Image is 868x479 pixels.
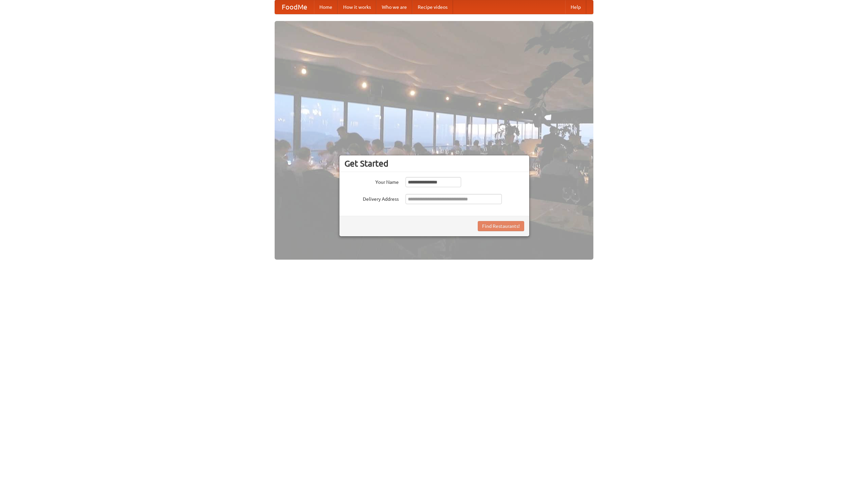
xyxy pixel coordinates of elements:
a: FoodMe [275,0,314,14]
a: Home [314,0,338,14]
button: Find Restaurants! [478,221,524,231]
a: Recipe videos [412,0,453,14]
a: How it works [338,0,376,14]
a: Help [565,0,586,14]
label: Delivery Address [344,194,399,202]
a: Who we are [376,0,412,14]
h3: Get Started [344,158,524,169]
label: Your Name [344,177,399,186]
